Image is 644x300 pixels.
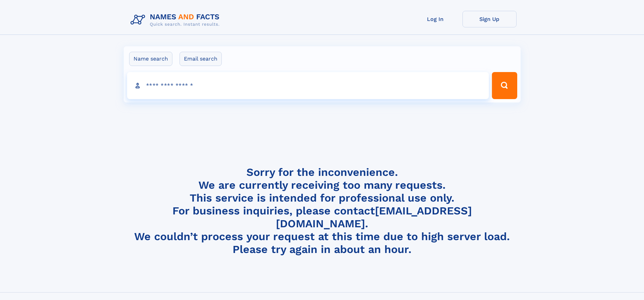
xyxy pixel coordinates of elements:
[129,52,172,66] label: Name search
[408,11,462,27] a: Log In
[127,72,489,99] input: search input
[128,11,225,29] img: Logo Names and Facts
[276,204,472,230] a: [EMAIL_ADDRESS][DOMAIN_NAME]
[492,72,517,99] button: Search Button
[128,166,517,256] h4: Sorry for the inconvenience. We are currently receiving too many requests. This service is intend...
[180,52,222,66] label: Email search
[462,11,517,27] a: Sign Up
